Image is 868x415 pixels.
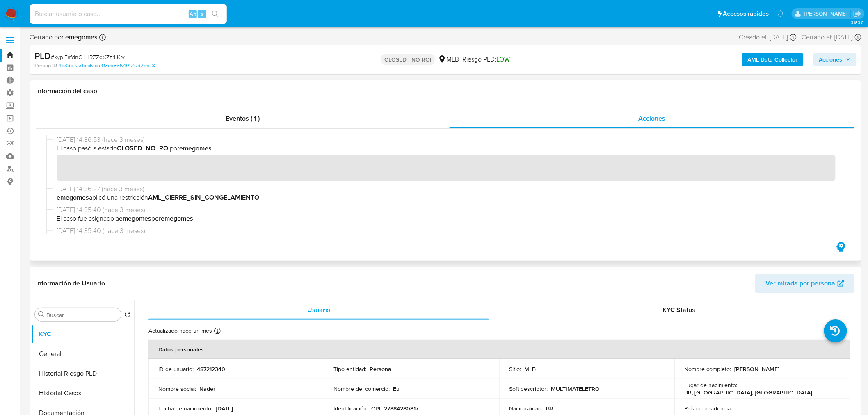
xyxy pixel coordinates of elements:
[509,365,521,373] p: Sitio :
[226,114,260,123] span: Eventos ( 1 )
[685,365,731,373] p: Nombre completo :
[748,53,798,66] b: AML Data Collector
[438,55,459,64] div: MLB
[723,9,769,18] span: Accesos rápidos
[32,324,134,344] button: KYC
[524,365,536,373] p: MLB
[496,55,510,64] span: LOW
[853,9,862,18] a: Salir
[190,10,196,18] span: Alt
[148,327,212,335] p: Actualizado hace un mes
[804,10,850,18] p: alan.sanchez@mercadolibre.com
[334,405,368,412] p: Identificación :
[370,365,392,373] p: Persona
[663,305,696,315] span: KYC Status
[197,365,225,373] p: 487212340
[158,405,212,412] p: Fecha de nacimiento :
[509,385,548,392] p: Soft descriptor :
[819,53,843,66] span: Acciones
[32,364,134,383] button: Historial Riesgo PLD
[736,405,737,412] p: -
[32,383,134,403] button: Historial Casos
[59,62,155,69] a: 4d3991031bfc5c9e03c686649120d2d6
[462,55,510,64] span: Riesgo PLD:
[207,8,224,20] button: search-icon
[32,344,134,364] button: General
[742,53,804,66] button: AML Data Collector
[739,33,797,42] div: Creado el: [DATE]
[685,405,732,412] p: País de residencia :
[798,33,800,42] span: -
[158,385,196,392] p: Nombre social :
[64,32,98,42] b: emegomes
[334,385,390,392] p: Nombre del comercio :
[685,381,738,389] p: Lugar de nacimiento :
[546,405,553,412] p: BR
[777,10,784,17] a: Notificaciones
[158,365,194,373] p: ID de usuario :
[36,279,105,287] h1: Información de Usuario
[685,389,813,396] p: BR, [GEOGRAPHIC_DATA], [GEOGRAPHIC_DATA]
[124,311,131,320] button: Volver al orden por defecto
[755,274,855,293] button: Ver mirada por persona
[766,274,836,293] span: Ver mirada por persona
[735,365,780,373] p: [PERSON_NAME]
[551,385,600,392] p: MULTIMATELETRO
[38,311,45,318] button: Buscar
[51,53,125,61] span: # kypiFsfdnGLHRZZqXZzrLKrv
[393,385,400,392] p: Eu
[201,10,203,18] span: s
[216,405,233,412] p: [DATE]
[36,87,855,95] h1: Información del caso
[334,365,367,373] p: Tipo entidad :
[34,49,51,62] b: PLD
[802,33,861,42] div: Cerrado el: [DATE]
[307,305,331,315] span: Usuario
[381,54,435,65] p: CLOSED - NO ROI
[813,53,857,66] button: Acciones
[34,62,57,69] b: Person ID
[638,114,665,123] span: Acciones
[199,385,215,392] p: Nader
[509,405,543,412] p: Nacionalidad :
[46,311,118,319] input: Buscar
[30,9,227,19] input: Buscar usuario o caso...
[372,405,419,412] p: CPF 27884280817
[30,33,98,42] span: Cerrado por
[148,340,850,359] th: Datos personales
